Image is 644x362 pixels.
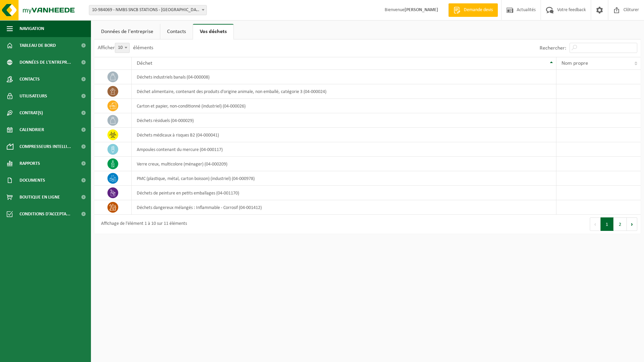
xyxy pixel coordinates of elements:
[20,138,71,155] span: Compresseurs intelli...
[20,20,44,37] span: Navigation
[20,71,40,88] span: Contacts
[20,104,43,121] span: Contrat(s)
[20,37,56,54] span: Tableau de bord
[561,61,588,66] span: Nom propre
[540,46,566,51] label: Rechercher:
[20,88,47,104] span: Utilisateurs
[614,217,627,231] button: 2
[89,5,207,15] span: 10-984069 - NMBS SNCB STATIONS - SINT-GILLIS
[193,24,233,39] a: Vos déchets
[590,217,601,231] button: Previous
[137,61,152,66] span: Déchet
[132,171,556,186] td: PMC (plastique, métal, carton boisson) (industriel) (04-000978)
[462,7,494,13] span: Demande devis
[20,172,45,189] span: Documents
[89,5,206,15] span: 10-984069 - NMBS SNCB STATIONS - SINT-GILLIS
[627,217,637,231] button: Next
[448,3,498,17] a: Demande devis
[20,54,71,71] span: Données de l'entrepr...
[115,43,129,53] span: 10
[115,43,130,53] span: 10
[98,218,187,230] div: Affichage de l'élément 1 à 10 sur 11 éléments
[405,7,438,12] strong: [PERSON_NAME]
[132,200,556,215] td: déchets dangereux mélangés : Inflammable - Corrosif (04-001412)
[132,70,556,84] td: déchets industriels banals (04-000008)
[132,84,556,99] td: déchet alimentaire, contenant des produits d'origine animale, non emballé, catégorie 3 (04-000024)
[132,99,556,113] td: carton et papier, non-conditionné (industriel) (04-000026)
[601,217,614,231] button: 1
[98,45,153,51] label: Afficher éléments
[132,142,556,157] td: ampoules contenant du mercure (04-000117)
[160,24,193,39] a: Contacts
[132,128,556,142] td: déchets médicaux à risques B2 (04-000041)
[20,206,70,222] span: Conditions d'accepta...
[132,113,556,128] td: déchets résiduels (04-000029)
[132,186,556,200] td: déchets de peinture en petits emballages (04-001170)
[132,157,556,171] td: verre creux, multicolore (ménager) (04-000209)
[20,155,40,172] span: Rapports
[20,121,44,138] span: Calendrier
[94,24,160,39] a: Données de l'entreprise
[20,189,60,206] span: Boutique en ligne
